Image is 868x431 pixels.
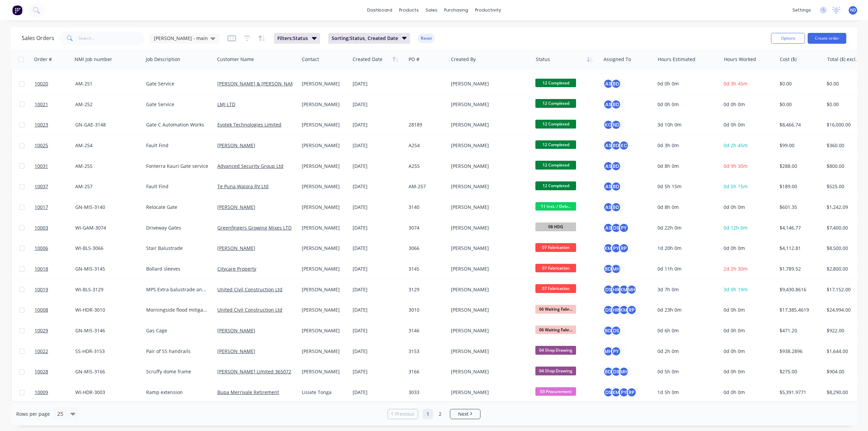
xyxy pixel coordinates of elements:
div: [DATE] [353,245,403,252]
span: 12 Completed [535,181,576,190]
button: ASBD [603,79,621,89]
button: Filters:Status [274,33,320,44]
a: 10021 [35,94,75,115]
div: 28189 [409,121,443,128]
span: 0d 12h 0m [724,224,748,231]
button: BDMH [603,264,621,274]
div: purchasing [441,5,472,15]
div: DS [603,285,613,295]
span: 07 Fabrication [535,243,576,252]
div: Pair of SS handrails [146,348,209,355]
div: Hours Worked [724,56,756,63]
button: Reset [418,34,435,43]
a: 10025 [35,135,75,156]
a: LMJ LTD [217,101,235,107]
div: GN-MIS-3145 [75,266,138,272]
div: $288.00 [780,163,820,170]
span: 0d 0h 0m [724,101,745,107]
div: 0d 0h 0m [657,101,715,108]
div: sales [422,5,441,15]
div: 0d 5h 15m [657,183,715,190]
div: Morningside flood mitigation handrails [146,307,209,313]
div: DS [611,367,621,377]
div: Bollard sleeves [146,266,209,272]
span: 10019 [35,286,48,293]
div: [DATE] [353,224,403,231]
div: [PERSON_NAME] [451,327,526,334]
a: [PERSON_NAME] [217,245,255,251]
div: [DATE] [353,286,403,293]
button: ASBD [603,202,621,212]
a: 10028 [35,361,75,382]
img: Factory [12,5,22,15]
div: [PERSON_NAME] [302,163,345,170]
div: PY [619,387,629,397]
a: 10022 [35,341,75,361]
div: Driveway Gates [146,224,209,231]
a: 10006 [35,238,75,258]
div: [PERSON_NAME] [451,224,526,231]
span: Previous [395,411,414,417]
a: [PERSON_NAME] [217,348,255,354]
div: 3d 10h 0m [657,121,715,128]
span: 07 Fabrication [535,284,576,293]
div: HR [611,285,621,295]
div: WI-BLS-3066 [75,245,138,252]
div: [DATE] [353,80,403,87]
div: GN-MIS-3146 [75,327,138,334]
div: MH [611,264,621,274]
div: AS [603,161,613,171]
div: [DATE] [353,348,403,355]
span: 12 Completed [535,99,576,107]
span: 10029 [35,327,48,334]
div: $99.00 [780,142,820,149]
span: 11 Inst. / Delv... [535,202,576,211]
span: 10020 [35,80,48,87]
a: 10037 [35,176,75,197]
div: DS [603,305,613,315]
div: [PERSON_NAME] [302,121,345,128]
div: AM-252 [75,101,138,108]
span: 06 Waiting Fabr... [535,305,576,313]
span: Sorting: Status, Created Date [332,35,398,42]
div: products [396,5,422,15]
button: ASBDKC [603,140,629,151]
div: SS-HDR-3153 [75,348,138,355]
div: [DATE] [353,266,403,272]
div: [PERSON_NAME] [451,183,526,190]
div: [PERSON_NAME] [302,368,345,375]
div: [PERSON_NAME] [451,101,526,108]
a: [PERSON_NAME] & [PERSON_NAME] [217,80,299,87]
div: 3146 [409,327,443,334]
div: 3066 [409,245,443,252]
a: [PERSON_NAME] [217,142,255,149]
div: DS [603,387,613,397]
div: PY [611,346,621,356]
button: ASBD [603,99,621,110]
span: 10031 [35,163,48,170]
a: 10008 [35,300,75,320]
div: 0d 2h 0m [657,348,715,355]
div: $189.00 [780,183,820,190]
div: KC [603,120,613,130]
a: Greenfingers Growing Mixes LTD [217,224,292,231]
div: Fonterra Kauri Gate service [146,163,209,170]
span: 10037 [35,183,48,190]
div: $4,112.81 [780,245,820,252]
div: [DATE] [353,327,403,334]
div: PY [619,223,629,233]
span: 12 Completed [535,140,576,149]
div: [DATE] [353,368,403,375]
span: 12 Completed [535,79,576,87]
div: BD [603,264,613,274]
div: MH [619,367,629,377]
span: 10022 [35,348,48,355]
a: dashboard [364,5,396,15]
span: ND [850,7,856,13]
div: [PERSON_NAME] [302,101,345,108]
div: Total ($) excl. tax [827,56,865,63]
div: [PERSON_NAME] [302,204,345,211]
div: GN-MIS-3166 [75,368,138,375]
span: 10023 [35,121,48,128]
div: Gate C Automation Works [146,121,209,128]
